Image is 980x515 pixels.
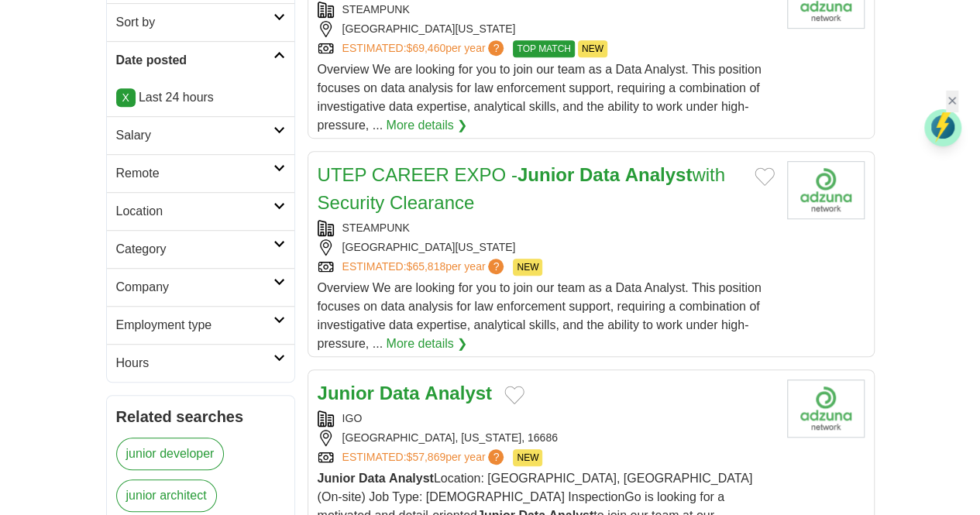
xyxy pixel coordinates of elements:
[116,88,136,107] a: X
[318,63,762,132] span: Overview We are looking for you to join our team as a Data Analyst. This position focuses on data...
[318,430,775,446] div: [GEOGRAPHIC_DATA], [US_STATE], 16686
[107,154,294,192] a: Remote
[107,116,294,154] a: Salary
[488,259,504,274] span: ?
[625,164,693,185] strong: Analyst
[359,472,386,485] strong: Data
[342,40,507,57] a: ESTIMATED:$69,460per year?
[504,386,524,404] button: Add to favorite jobs
[579,164,620,185] strong: Data
[116,126,273,145] h2: Salary
[318,220,775,236] div: STEAMPUNK
[386,335,467,353] a: More details ❯
[389,472,434,485] strong: Analyst
[406,451,445,463] span: $57,869
[755,167,775,186] button: Add to favorite jobs
[318,383,374,403] strong: Junior
[116,405,285,428] h2: Related searches
[318,410,775,427] div: IGO
[116,278,273,297] h2: Company
[488,449,504,465] span: ?
[318,281,762,350] span: Overview We are looking for you to join our team as a Data Analyst. This position focuses on data...
[116,202,273,221] h2: Location
[116,13,273,32] h2: Sort by
[116,479,217,512] a: junior architect
[116,316,273,335] h2: Employment type
[406,42,445,54] span: $69,460
[513,40,574,57] span: TOP MATCH
[116,88,285,107] p: Last 24 hours
[787,161,865,219] img: Company logo
[513,449,542,466] span: NEW
[116,438,225,470] a: junior developer
[107,3,294,41] a: Sort by
[318,164,725,213] a: UTEP CAREER EXPO -Junior Data Analystwith Security Clearance
[513,259,542,276] span: NEW
[107,306,294,344] a: Employment type
[318,239,775,256] div: [GEOGRAPHIC_DATA][US_STATE]
[107,344,294,382] a: Hours
[318,21,775,37] div: [GEOGRAPHIC_DATA][US_STATE]
[342,449,507,466] a: ESTIMATED:$57,869per year?
[425,383,492,403] strong: Analyst
[386,116,467,135] a: More details ❯
[380,383,420,403] strong: Data
[318,2,775,18] div: STEAMPUNK
[787,379,865,438] img: Company logo
[107,230,294,268] a: Category
[342,259,507,276] a: ESTIMATED:$65,818per year?
[116,164,273,183] h2: Remote
[578,40,607,57] span: NEW
[107,41,294,79] a: Date posted
[488,40,504,56] span: ?
[406,260,445,273] span: $65,818
[318,472,356,485] strong: Junior
[318,383,492,403] a: Junior Data Analyst
[116,354,273,373] h2: Hours
[518,164,574,185] strong: Junior
[107,192,294,230] a: Location
[107,268,294,306] a: Company
[116,51,273,70] h2: Date posted
[116,240,273,259] h2: Category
